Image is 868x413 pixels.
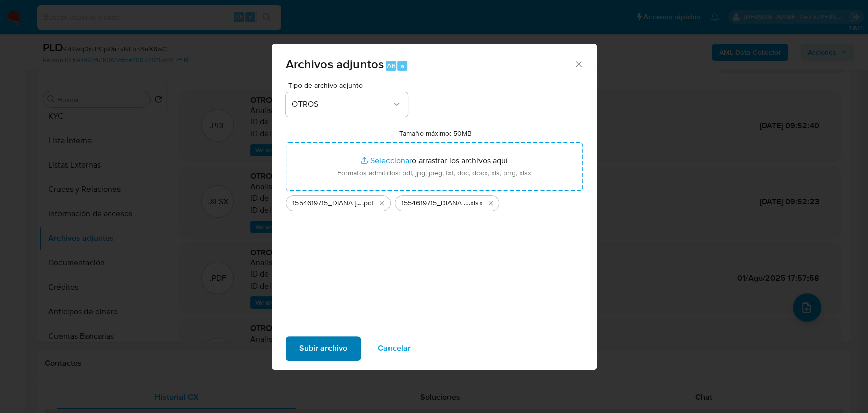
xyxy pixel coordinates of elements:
button: Subir archivo [286,336,361,361]
span: Cancelar [378,337,411,360]
button: Eliminar 1554619715_DIANA KAREN POLET GOMEZ MENDEZ_SEP2025_AT.xlsx [485,197,497,209]
button: OTROS [286,92,408,117]
span: a [401,61,404,71]
span: 1554619715_DIANA [PERSON_NAME] [PERSON_NAME] MENDEZ_SEP2025_AT [401,198,469,208]
button: Cancelar [365,336,424,361]
ul: Archivos seleccionados [286,191,583,211]
span: .pdf [362,198,374,208]
span: Tipo de archivo adjunto [288,81,410,89]
label: Tamaño máximo: 50MB [399,129,472,138]
button: Cerrar [574,59,583,68]
span: .xlsx [469,198,483,208]
span: Subir archivo [299,337,347,360]
span: Archivos adjuntos [286,55,384,73]
button: Eliminar 1554619715_DIANA KAREN POLET GOMEZ MENDEZ_SEP2025.pdf [376,197,388,209]
span: 1554619715_DIANA [PERSON_NAME] [PERSON_NAME] MENDEZ_SEP2025 [292,198,362,208]
span: OTROS [292,99,392,109]
span: Alt [387,61,395,71]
